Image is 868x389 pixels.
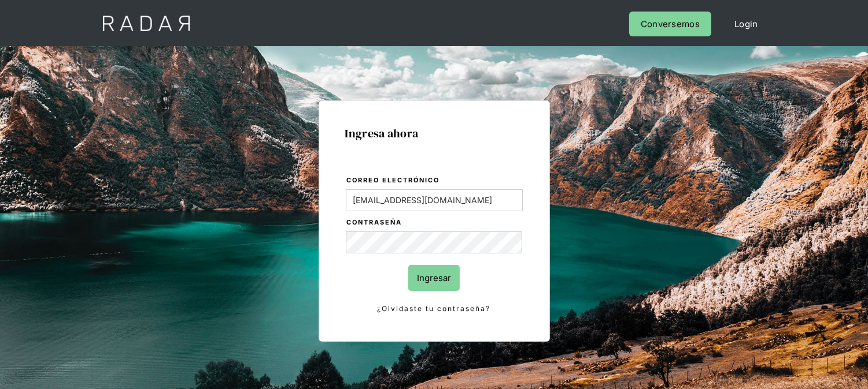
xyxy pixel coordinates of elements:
[347,217,523,229] label: Contraseña
[347,175,523,186] label: Correo electrónico
[408,265,460,291] input: Ingresar
[345,174,523,315] form: Login Form
[723,12,770,36] a: Login
[629,12,711,36] a: Conversemos
[346,189,523,211] input: bruce@wayne.com
[346,302,523,315] a: ¿Olvidaste tu contraseña?
[345,127,523,140] h1: Ingresa ahora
